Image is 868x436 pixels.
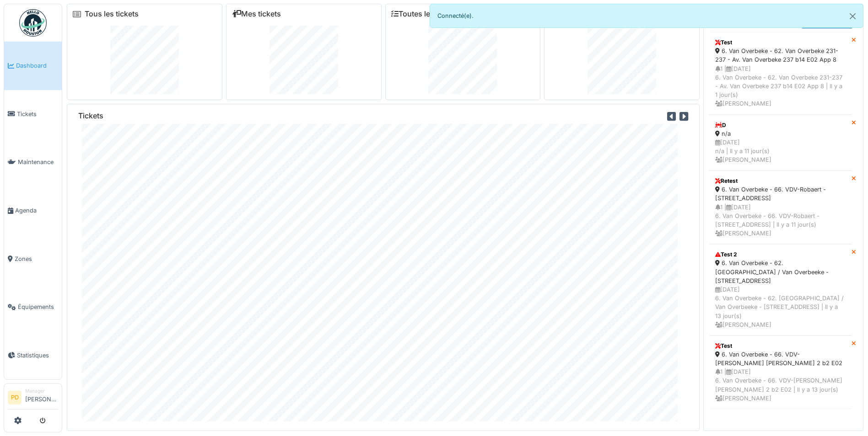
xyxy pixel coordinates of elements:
[4,331,62,380] a: Statistiques
[4,186,62,235] a: Agenda
[391,10,459,18] a: Toutes les tâches
[232,10,281,18] a: Mes tickets
[15,255,58,263] span: Zones
[709,170,852,244] a: Retest 6. Van Overbeke - 66. VDV-Robaert - [STREET_ADDRESS] 1 |[DATE]6. Van Overbeke - 66. VDV-Ro...
[715,64,846,108] div: 1 | [DATE] 6. Van Overbeke - 62. Van Overbeke 231-237 - Av. Van Overbeke 237 b14 E02 App 8 | Il y...
[715,47,846,64] div: 6. Van Overbeke - 62. Van Overbeke 231-237 - Av. Van Overbeke 237 b14 E02 App 8
[4,90,62,138] a: Tickets
[16,61,58,70] span: Dashboard
[842,4,863,28] button: Close
[715,285,846,329] div: [DATE] 6. Van Overbeke - 62. [GEOGRAPHIC_DATA] / Van Overbeeke - [STREET_ADDRESS] | Il y a 13 jou...
[17,351,58,360] span: Statistiques
[430,4,864,28] div: Connecté(e).
[715,259,846,285] div: 6. Van Overbeke - 62. [GEOGRAPHIC_DATA] / Van Overbeeke - [STREET_ADDRESS]
[4,42,62,90] a: Dashboard
[715,129,846,138] div: n/a
[8,391,22,404] li: PD
[715,177,846,185] div: Retest
[715,367,846,403] div: 1 | [DATE] 6. Van Overbeke - 66. VDV-[PERSON_NAME] [PERSON_NAME] 2 b2 E02 | Il y a 13 jour(s) [PE...
[18,158,58,166] span: Maintenance
[715,185,846,202] div: 6. Van Overbeke - 66. VDV-Robaert - [STREET_ADDRESS]
[17,110,58,118] span: Tickets
[4,283,62,331] a: Équipements
[15,206,58,215] span: Agenda
[8,388,58,409] a: PD Manager[PERSON_NAME]
[715,203,846,238] div: 1 | [DATE] 6. Van Overbeke - 66. VDV-Robaert - [STREET_ADDRESS] | Il y a 11 jour(s) [PERSON_NAME]
[715,250,846,259] div: Test 2
[4,234,62,283] a: Zones
[85,10,139,18] a: Tous les tickets
[19,9,47,37] img: Badge_color-CXgf-gQk.svg
[709,115,852,171] a: D n/a [DATE]n/a | Il y a 11 jour(s) [PERSON_NAME]
[78,112,103,120] h6: Tickets
[715,342,846,350] div: Test
[715,350,846,367] div: 6. Van Overbeke - 66. VDV-[PERSON_NAME] [PERSON_NAME] 2 b2 E02
[715,121,846,129] div: D
[4,138,62,186] a: Maintenance
[709,335,852,409] a: Test 6. Van Overbeke - 66. VDV-[PERSON_NAME] [PERSON_NAME] 2 b2 E02 1 |[DATE]6. Van Overbeke - 66...
[25,388,58,394] div: Manager
[709,32,852,114] a: Test 6. Van Overbeke - 62. Van Overbeke 231-237 - Av. Van Overbeke 237 b14 E02 App 8 1 |[DATE]6. ...
[18,303,58,311] span: Équipements
[25,388,58,407] li: [PERSON_NAME]
[709,244,852,335] a: Test 2 6. Van Overbeke - 62. [GEOGRAPHIC_DATA] / Van Overbeeke - [STREET_ADDRESS] [DATE]6. Van Ov...
[715,138,846,165] div: [DATE] n/a | Il y a 11 jour(s) [PERSON_NAME]
[715,38,846,47] div: Test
